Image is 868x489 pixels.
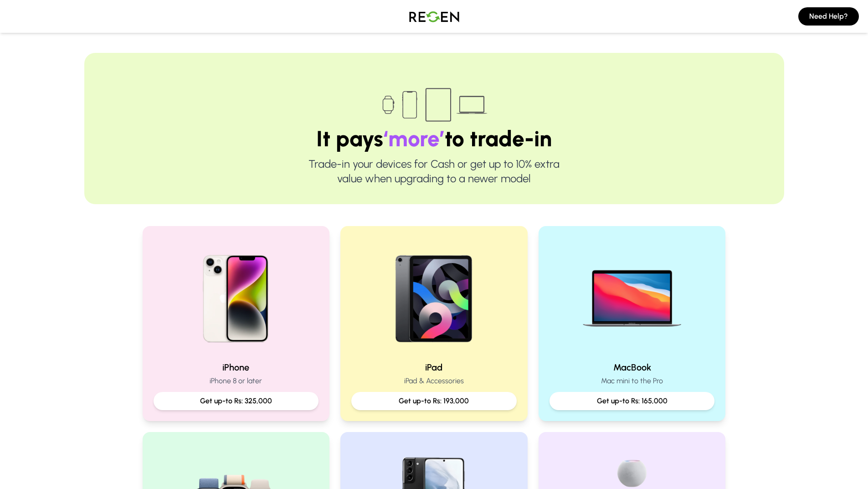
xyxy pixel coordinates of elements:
[550,361,715,374] h2: MacBook
[113,128,755,149] h1: It pays to trade-in
[375,237,492,354] img: iPad
[377,82,491,128] img: Trade-in devices
[178,237,294,354] img: iPhone
[798,7,859,26] button: Need Help?
[154,376,319,386] p: iPhone 8 or later
[113,157,755,186] p: Trade-in your devices for Cash or get up to 10% extra value when upgrading to a newer model
[550,376,715,386] p: Mac mini to the Pro
[161,396,312,407] p: Get up-to Rs: 325,000
[351,361,517,374] h2: iPad
[557,396,708,407] p: Get up-to Rs: 165,000
[574,237,690,354] img: MacBook
[402,4,466,29] img: Logo
[351,376,517,386] p: iPad & Accessories
[154,361,319,374] h2: iPhone
[383,125,445,152] span: ‘more’
[359,396,509,407] p: Get up-to Rs: 193,000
